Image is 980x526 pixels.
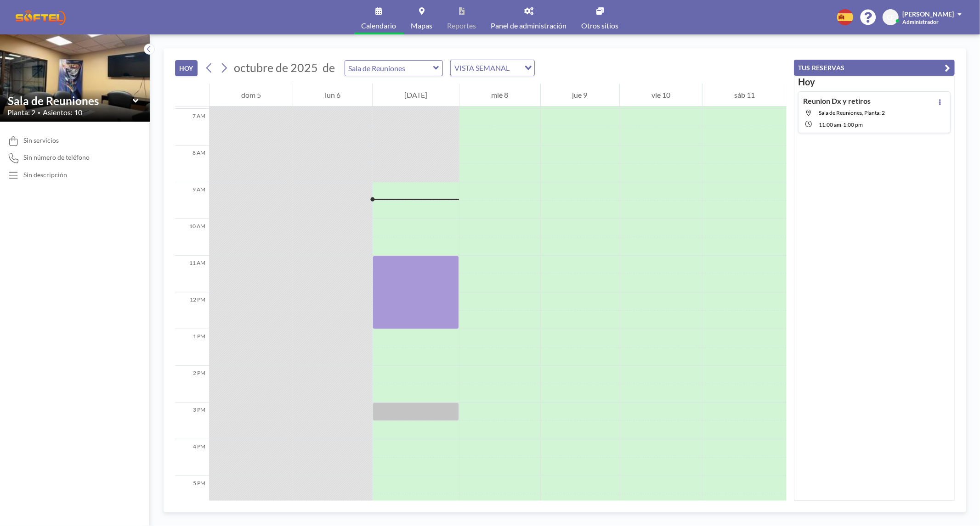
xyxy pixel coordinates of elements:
[323,61,335,75] span: de
[23,136,59,145] span: Sin servicios
[175,292,209,329] div: 12 PM
[175,439,209,476] div: 4 PM
[841,121,843,128] span: -
[620,84,702,106] div: vie 10
[843,121,863,128] span: 1:00 PM
[887,13,895,22] span: CF
[794,60,955,76] button: TUS RESERVAS
[175,60,198,76] button: HOY
[7,108,35,117] span: Planta: 2
[175,145,209,182] div: 8 AM
[15,8,67,27] img: organization-logo
[819,121,841,128] span: 11:00 AM
[541,84,619,106] div: jue 9
[210,84,293,106] div: dom 5
[702,84,787,106] div: sáb 11
[38,110,40,116] span: •
[175,329,209,366] div: 1 PM
[234,61,318,74] span: octubre de 2025
[411,22,433,29] span: Mapas
[362,22,397,29] span: Calendario
[23,171,67,179] div: Sin descripción
[175,403,209,439] div: 3 PM
[491,22,567,29] span: Panel de administración
[453,62,511,74] span: VISTA SEMANAL
[345,61,433,76] input: Sala de Reuniones
[451,60,534,76] div: Search for option
[582,22,619,29] span: Otros sitios
[902,10,954,18] span: [PERSON_NAME]
[43,108,82,117] span: Asientos: 10
[448,22,476,29] span: Reportes
[293,84,372,106] div: lun 6
[8,94,133,107] input: Sala de Reuniones
[175,109,209,145] div: 7 AM
[175,366,209,403] div: 2 PM
[23,153,90,162] span: Sin número de teléfono
[819,109,885,116] span: Sala de Reuniones, Planta: 2
[803,96,871,106] h4: Reunion Dx y retiros
[512,62,519,74] input: Search for option
[459,84,540,106] div: mié 8
[798,76,951,88] h3: Hoy
[902,18,939,25] span: Administrador
[175,476,209,513] div: 5 PM
[175,219,209,256] div: 10 AM
[373,84,459,106] div: [DATE]
[175,256,209,292] div: 11 AM
[175,182,209,219] div: 9 AM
